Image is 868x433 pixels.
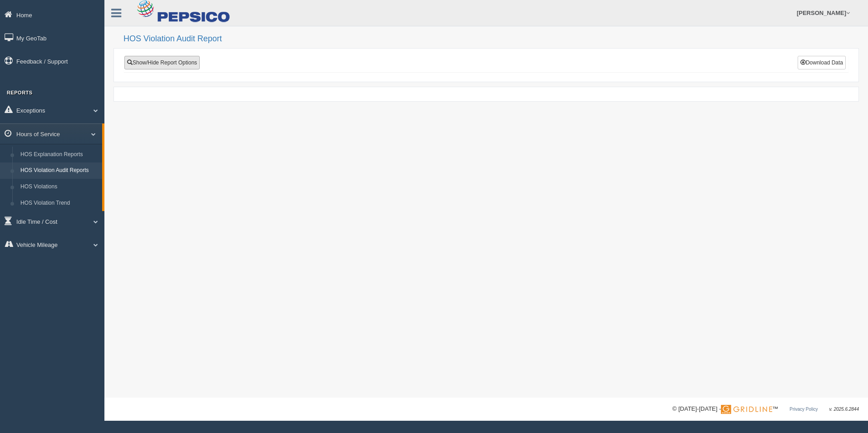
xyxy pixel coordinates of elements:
[721,405,772,414] img: Gridline
[789,407,818,412] a: Privacy Policy
[829,407,859,412] span: v. 2025.6.2844
[16,179,102,195] a: HOS Violations
[123,34,859,44] h2: HOS Violation Audit Report
[672,404,859,414] div: © [DATE]-[DATE] - ™
[16,147,102,163] a: HOS Explanation Reports
[798,56,846,69] button: Download Data
[16,162,102,179] a: HOS Violation Audit Reports
[16,195,102,212] a: HOS Violation Trend
[124,56,200,69] a: Show/Hide Report Options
